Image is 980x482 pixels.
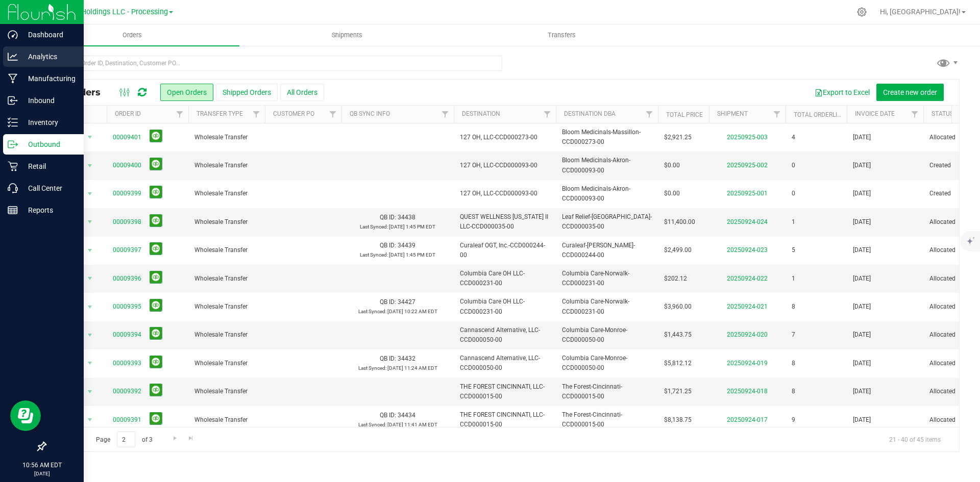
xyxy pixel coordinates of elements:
[8,30,18,40] inline-svg: Dashboard
[387,422,437,427] span: [DATE] 11:41 AM EDT
[35,8,168,16] span: Riviera Creek Holdings LLC - Processing
[18,72,79,85] p: Manufacturing
[84,159,96,173] span: select
[534,31,590,40] span: Transfers
[727,218,768,225] a: 20250924-024
[167,432,182,445] a: Go to the next page
[84,385,96,399] span: select
[562,241,652,260] span: Curaleaf-[PERSON_NAME]-CCD000244-00
[727,190,768,197] a: 20250925-001
[398,355,415,362] span: 34432
[84,300,96,314] span: select
[562,410,652,429] span: The Forest-Cincinnati-CCD000015-00
[437,106,454,123] a: Filter
[113,245,141,255] a: 00009397
[727,134,768,141] a: 20250925-003
[664,274,687,284] span: $202.12
[194,330,259,340] span: Wholesale Transfer
[460,161,550,170] span: 127 OH, LLC-CCD000093-00
[380,412,396,419] span: QB ID:
[360,224,388,230] span: Last Synced:
[358,365,386,371] span: Last Synced:
[18,160,79,172] p: Retail
[358,309,386,314] span: Last Synced:
[792,330,795,340] span: 7
[717,110,748,117] a: Shipment
[18,29,79,41] p: Dashboard
[84,243,96,258] span: select
[664,133,692,142] span: $2,921.25
[360,252,388,258] span: Last Synced:
[113,387,141,396] a: 00009392
[853,274,871,284] span: [DATE]
[248,106,265,123] a: Filter
[5,461,79,470] p: 10:56 AM EDT
[664,161,680,170] span: $0.00
[932,110,953,117] a: Status
[398,214,415,221] span: 34438
[350,110,390,117] a: QB Sync Info
[664,189,680,198] span: $0.00
[194,217,259,227] span: Wholesale Transfer
[8,117,18,128] inline-svg: Inventory
[792,245,795,255] span: 5
[462,110,500,117] a: Destination
[113,330,141,340] a: 00009394
[117,432,135,447] input: 2
[160,84,213,101] button: Open Orders
[562,382,652,401] span: The Forest-Cincinnati-CCD000015-00
[727,275,768,282] a: 20250924-022
[539,106,556,123] a: Filter
[664,302,692,312] span: $3,960.00
[8,73,18,84] inline-svg: Manufacturing
[194,415,259,425] span: Wholesale Transfer
[380,214,396,221] span: QB ID:
[666,111,703,118] a: Total Price
[398,242,415,249] span: 34439
[18,116,79,129] p: Inventory
[853,161,871,170] span: [DATE]
[87,432,161,447] span: Page of 3
[84,130,96,144] span: select
[460,212,550,232] span: QUEST WELLNESS [US_STATE] II LLC-CCD000035-00
[194,133,259,142] span: Wholesale Transfer
[380,298,396,306] span: QB ID:
[664,415,692,425] span: $8,138.75
[273,110,314,117] a: Customer PO
[460,133,550,142] span: 127 OH, LLC-CCD000273-00
[194,387,259,396] span: Wholesale Transfer
[113,359,141,368] a: 00009393
[664,387,692,396] span: $1,721.25
[792,302,795,312] span: 8
[8,139,18,149] inline-svg: Outbound
[194,189,259,198] span: Wholesale Transfer
[853,359,871,368] span: [DATE]
[18,94,79,107] p: Inbound
[194,359,259,368] span: Wholesale Transfer
[113,217,141,227] a: 00009398
[460,410,550,429] span: THE FOREST CINCINNATI, LLC-CCD000015-00
[906,106,923,123] a: Filter
[792,133,795,142] span: 4
[216,84,278,101] button: Shipped Orders
[564,110,616,117] a: Destination DBA
[194,245,259,255] span: Wholesale Transfer
[460,353,550,373] span: Cannascend Alternative, LLC-CCD000050-00
[562,184,652,204] span: Bloom Medicinals-Akron-CCD000093-00
[194,161,259,170] span: Wholesale Transfer
[24,24,239,46] a: Orders
[18,204,79,216] p: Reports
[10,400,41,431] iframe: Resource center
[197,110,243,117] a: Transfer Type
[562,128,652,147] span: Bloom Medicinals-Massillon-CCD000273-00
[853,415,871,425] span: [DATE]
[769,106,786,123] a: Filter
[380,355,396,362] span: QB ID:
[792,359,795,368] span: 8
[664,245,692,255] span: $2,499.00
[84,328,96,342] span: select
[45,56,502,71] input: Search Order ID, Destination, Customer PO...
[794,111,849,118] a: Total Orderlines
[171,106,188,123] a: Filter
[792,274,795,284] span: 1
